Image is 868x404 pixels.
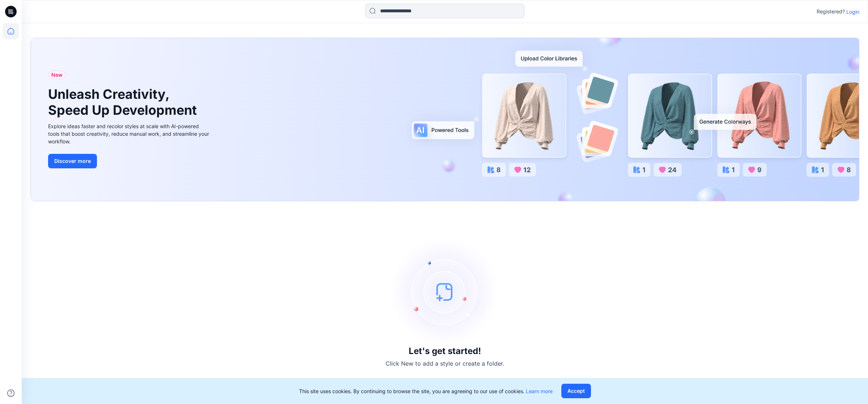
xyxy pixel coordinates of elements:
[526,388,553,394] a: Learn more
[299,387,553,395] p: This site uses cookies. By continuing to browse the site, you are agreeing to our use of cookies.
[48,154,97,168] button: Discover more
[48,154,211,168] a: Discover more
[409,346,481,356] h3: Let's get started!
[817,7,845,16] p: Registered?
[561,384,591,398] button: Accept
[386,359,504,368] p: Click New to add a style or create a folder.
[48,122,211,145] div: Explore ideas faster and recolor styles at scale with AI-powered tools that boost creativity, red...
[51,71,63,79] span: New
[48,87,200,118] h1: Unleash Creativity, Speed Up Development
[846,8,859,16] p: Login
[391,237,499,346] img: empty-state-image.svg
